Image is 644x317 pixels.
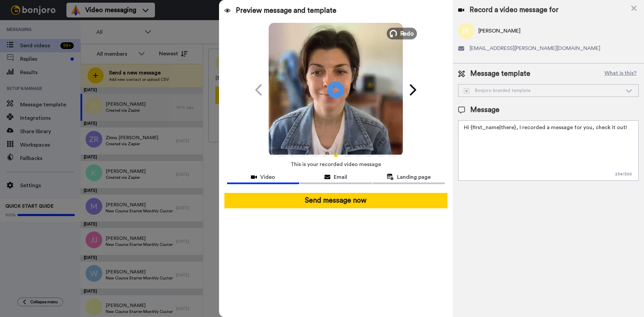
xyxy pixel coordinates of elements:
[397,173,431,181] span: Landing page
[602,69,639,79] button: What is this?
[470,69,530,79] span: Message template
[260,173,275,181] span: Video
[458,120,639,181] textarea: Hi {first_name|there}, I recorded a message for you, check it out!
[470,105,499,115] span: Message
[464,88,469,94] img: demo-template.svg
[290,157,381,172] span: This is your recorded video message
[464,87,622,94] div: Bonjoro branded template
[224,193,447,208] button: Send message now
[334,173,347,181] span: Email
[470,44,600,52] span: [EMAIL_ADDRESS][PERSON_NAME][DOMAIN_NAME]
